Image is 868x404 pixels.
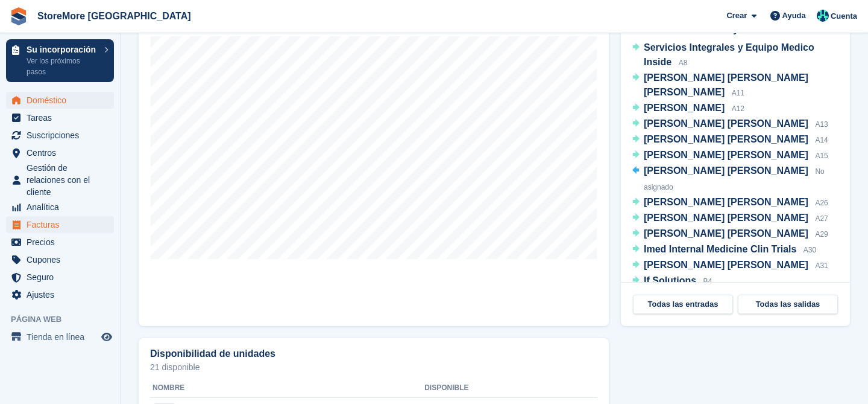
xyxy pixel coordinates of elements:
[644,118,808,129] span: [PERSON_NAME] [PERSON_NAME]
[6,269,114,286] a: menu
[732,89,744,97] span: A11
[632,211,828,226] a: [PERSON_NAME] [PERSON_NAME] A27
[99,330,114,344] a: Vista previa de la tienda
[817,10,829,22] img: Maria Vela Padilla
[644,197,808,207] span: [PERSON_NAME] [PERSON_NAME]
[644,228,808,239] span: [PERSON_NAME] [PERSON_NAME]
[6,92,114,109] a: menu
[27,162,99,198] span: Gestión de relaciones con el cliente
[632,101,744,117] a: [PERSON_NAME] A12
[644,103,725,113] span: [PERSON_NAME]
[632,71,838,101] a: [PERSON_NAME] [PERSON_NAME] [PERSON_NAME] A11
[27,269,99,286] span: Seguro
[644,42,814,67] span: Servicios Integrales y Equipo Medico Inside
[644,213,808,223] span: [PERSON_NAME] [PERSON_NAME]
[804,246,816,254] span: A30
[644,275,696,286] span: If Solutions
[424,379,535,398] th: Disponible
[815,152,828,160] span: A15
[644,244,796,254] span: Imed Internal Medicine Clin Trials
[632,132,828,148] a: [PERSON_NAME] [PERSON_NAME] A14
[6,109,114,126] a: menu
[632,242,816,258] a: Imed Internal Medicine Clin Trials A30
[139,12,609,326] a: Mapa
[27,109,99,126] span: Tareas
[6,234,114,251] a: menu
[815,136,828,144] span: A14
[633,295,733,314] a: Todas las entradas
[6,127,114,144] a: menu
[27,234,99,251] span: Precios
[632,226,828,242] a: [PERSON_NAME] [PERSON_NAME] A29
[27,127,99,144] span: Suscripciones
[632,117,828,132] a: [PERSON_NAME] [PERSON_NAME] A13
[27,251,99,268] span: Cupones
[27,199,99,216] span: Analítica
[815,214,828,223] span: A27
[27,286,99,303] span: Ajustes
[815,199,828,207] span: A26
[27,92,99,109] span: Doméstico
[738,295,838,314] a: Todas las salidas
[632,40,838,71] a: Servicios Integrales y Equipo Medico Inside A8
[644,72,808,97] span: [PERSON_NAME] [PERSON_NAME] [PERSON_NAME]
[6,39,114,82] a: Su incorporación Ver los próximos pasos
[150,363,597,371] p: 21 disponible
[632,274,712,289] a: If Solutions B4
[6,144,114,161] a: menu
[831,10,857,22] span: Cuenta
[150,379,424,398] th: Nombre
[644,167,825,191] span: No asignado
[632,164,838,195] a: [PERSON_NAME] [PERSON_NAME] No asignado
[150,348,275,359] h2: Disponibilidad de unidades
[644,165,808,176] span: [PERSON_NAME] [PERSON_NAME]
[11,313,120,325] span: Página web
[815,261,828,270] span: A31
[782,10,806,22] span: Ayuda
[27,45,98,54] p: Su incorporación
[6,216,114,233] a: menu
[632,258,828,274] a: [PERSON_NAME] [PERSON_NAME] A31
[732,104,744,113] span: A12
[6,251,114,268] a: menu
[726,10,747,22] span: Crear
[815,230,828,239] span: A29
[6,199,114,216] a: menu
[27,56,98,77] p: Ver los próximos pasos
[6,286,114,303] a: menu
[644,150,808,160] span: [PERSON_NAME] [PERSON_NAME]
[6,329,114,345] a: menú
[6,162,114,198] a: menu
[703,277,712,286] span: B4
[815,120,828,129] span: A13
[679,59,688,67] span: A8
[632,148,828,164] a: [PERSON_NAME] [PERSON_NAME] A15
[644,260,808,270] span: [PERSON_NAME] [PERSON_NAME]
[10,7,28,25] img: stora-icon-8386f47178a22dfd0bd8f6a31ec36ba5ce8667c1dd55bd0f319d3a0aa187defe.svg
[27,329,99,345] span: Tienda en línea
[632,195,828,211] a: [PERSON_NAME] [PERSON_NAME] A26
[644,134,808,144] span: [PERSON_NAME] [PERSON_NAME]
[27,216,99,233] span: Facturas
[33,6,196,26] a: StoreMore [GEOGRAPHIC_DATA]
[27,144,99,161] span: Centros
